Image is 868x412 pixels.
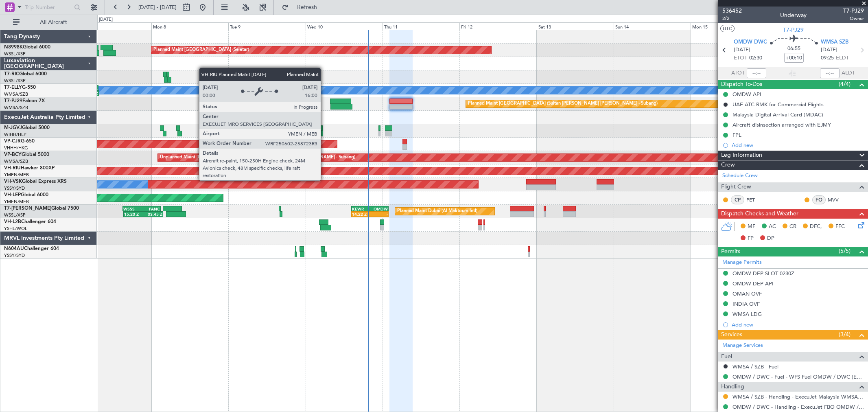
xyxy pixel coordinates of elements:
span: Crew [721,160,735,170]
div: UAE ATC RMK for Commercial Flights [732,101,824,108]
a: VHHH/HKG [4,145,28,151]
span: [DATE] - [DATE] [138,4,177,11]
div: Fri 12 [459,22,536,30]
div: OMDW DEP API [732,280,774,287]
a: Manage Permits [722,259,762,267]
a: T7-PJ29Falcon 7X [4,99,45,103]
span: Services [721,330,742,340]
a: VH-LEPGlobal 6000 [4,193,48,197]
div: - [370,212,388,217]
span: 536452 [722,7,742,15]
span: T7-[PERSON_NAME] [4,206,51,211]
a: WMSA/SZB [4,105,28,111]
a: VH-RIUHawker 800XP [4,166,55,171]
a: OMDW / DWC - Handling - ExecuJet FBO OMDW / DWC [732,403,864,410]
a: YSSY/SYD [4,252,25,259]
span: M-JGVJ [4,125,22,130]
a: MVV [828,196,846,204]
span: ETOT [734,54,747,62]
a: WMSA / SZB - Handling - ExecuJet Malaysia WMSA / SZB [732,393,864,400]
span: Dispatch Checks and Weather [721,209,798,219]
span: T7-PJ29 [4,99,22,103]
span: N8998K [4,45,23,50]
input: --:-- [747,68,766,78]
div: OMDW [370,206,388,211]
span: DFC, [810,223,822,231]
span: T7-RIC [4,72,19,77]
span: VH-L2B [4,219,21,224]
div: Underway [780,11,807,20]
div: Malaysia Digital Arrival Card (MDAC) [732,111,823,118]
span: Handling [721,382,744,392]
a: YSHL/WOL [4,226,27,232]
div: 03:45 Z [143,212,162,217]
span: ATOT [731,69,745,77]
div: FPL [732,131,741,138]
span: (4/4) [839,80,851,88]
div: INDIA OVF [732,300,760,307]
div: OMAN OVF [732,290,762,297]
span: VH-LEP [4,193,21,197]
div: Add new [732,321,864,328]
span: MF [748,223,755,231]
span: CR [789,223,796,231]
span: Permits [721,247,740,256]
span: N604AU [4,246,24,251]
span: 06:55 [787,45,800,53]
span: AC [769,223,776,231]
a: OMDW / DWC - Fuel - WFS Fuel OMDW / DWC (EJ Asia Only) [732,373,864,380]
div: Sun 7 [74,22,151,30]
a: T7-RICGlobal 6000 [4,72,47,77]
span: (3/4) [839,330,851,339]
button: All Aircraft [9,16,88,29]
div: PANC [142,206,160,211]
a: M-JGVJGlobal 5000 [4,125,50,130]
span: 02:30 [749,54,762,62]
a: VH-VSKGlobal Express XRS [4,179,67,184]
span: DP [767,234,774,243]
span: T7-PJ29 [783,26,804,34]
div: OMDW API [732,91,761,98]
div: Tue 9 [228,22,305,30]
div: Add new [732,142,864,149]
div: Wed 10 [306,22,383,30]
div: Planned Maint [GEOGRAPHIC_DATA] (Seletar) [153,44,249,56]
a: N8998KGlobal 6000 [4,45,50,50]
span: Refresh [290,4,324,10]
div: Planned Maint Dubai (Al Maktoum Intl) [397,205,477,217]
div: Sat 13 [537,22,614,30]
a: T7-[PERSON_NAME]Global 7500 [4,206,79,211]
a: YSSY/SYD [4,185,25,191]
span: 2/2 [722,15,742,22]
span: T7-PJ29 [843,7,864,15]
span: Owner [843,15,864,22]
div: Mon 8 [151,22,228,30]
div: WSSS [123,206,142,211]
div: [DATE] [99,16,113,23]
span: 09:25 [821,54,834,62]
a: WSSL/XSP [4,51,26,57]
span: VH-RIU [4,166,21,171]
div: 15:20 Z [124,212,143,217]
a: VH-L2BChallenger 604 [4,219,56,224]
span: WMSA SZB [821,38,848,46]
div: Thu 11 [383,22,459,30]
div: Aircraft disinsection arranged with EJMY [732,121,831,128]
a: WSSL/XSP [4,212,26,218]
span: Dispatch To-Dos [721,80,762,89]
span: VH-VSK [4,179,22,184]
span: Leg Information [721,151,762,160]
a: WMSA / SZB - Fuel [732,363,778,370]
a: VP-BCYGlobal 5000 [4,152,49,157]
a: N604AUChallenger 604 [4,246,59,251]
a: WMSA/SZB [4,158,28,164]
span: OMDW DWC [734,38,767,46]
span: [DATE] [734,46,750,54]
span: Fuel [721,352,732,362]
button: Refresh [278,1,327,14]
span: Flight Crew [721,182,751,192]
span: ALDT [842,69,855,77]
span: T7-ELLY [4,85,22,90]
a: WMSA/SZB [4,91,28,97]
a: VP-CJRG-650 [4,139,35,144]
